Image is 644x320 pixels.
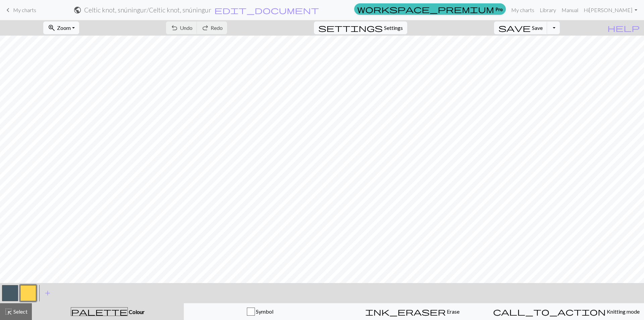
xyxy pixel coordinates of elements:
[184,303,336,320] button: Symbol
[71,307,127,316] span: palette
[493,307,606,316] span: call_to_action
[44,288,52,298] span: add
[318,24,383,32] i: Settings
[489,303,644,320] button: Knitting mode
[537,3,559,17] a: Library
[255,308,273,315] span: Symbol
[73,5,82,15] span: public
[48,23,56,33] span: zoom_in
[508,3,537,17] a: My charts
[559,3,581,17] a: Manual
[13,7,36,13] span: My charts
[4,4,36,16] a: My charts
[57,25,71,31] span: Zoom
[357,4,494,14] span: workspace_premium
[581,3,640,17] a: Hi[PERSON_NAME]
[4,5,12,15] span: keyboard_arrow_left
[532,25,543,31] span: Save
[365,307,446,316] span: ink_eraser
[384,24,403,32] span: Settings
[354,3,506,15] a: Pro
[32,303,184,320] button: Colour
[314,21,407,34] button: SettingsSettings
[446,308,460,315] span: Erase
[607,23,640,33] span: help
[12,308,28,315] span: Select
[606,308,640,315] span: Knitting mode
[128,309,145,315] span: Colour
[214,5,319,15] span: edit_document
[84,6,211,14] h2: Celtic knot, snúningur / Celtic knot, snúningur
[498,23,531,33] span: save
[43,21,79,34] button: Zoom
[4,307,12,316] span: highlight_alt
[494,21,547,34] button: Save
[318,23,383,33] span: settings
[336,303,489,320] button: Erase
